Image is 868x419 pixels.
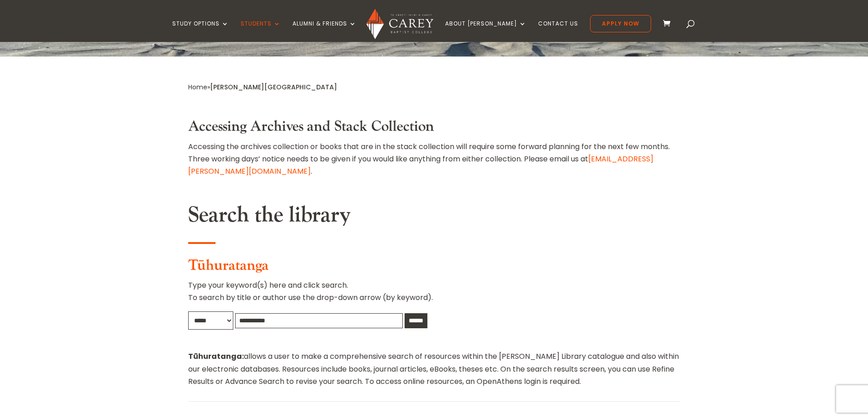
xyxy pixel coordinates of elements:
span: » [188,83,337,92]
img: Carey Baptist College [366,9,433,39]
p: Type your keyword(s) here and click search. To search by title or author use the drop-down arrow ... [188,279,680,311]
a: Study Options [172,21,229,42]
a: Apply Now [590,15,651,32]
span: [PERSON_NAME][GEOGRAPHIC_DATA] [210,83,337,92]
p: Accessing the archives collection or books that are in the stack collection will require some for... [188,140,680,178]
p: allows a user to make a comprehensive search of resources within the [PERSON_NAME] Library catalo... [188,350,680,388]
a: Students [241,21,281,42]
h3: Tūhuratanga [188,257,680,279]
a: Home [188,83,207,92]
h2: Search the library [188,202,680,233]
a: Contact Us [538,21,578,42]
a: About [PERSON_NAME] [445,21,526,42]
strong: Tūhuratanga: [188,351,244,362]
a: Alumni & Friends [293,21,356,42]
h3: Accessing Archives and Stack Collection [188,118,680,140]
